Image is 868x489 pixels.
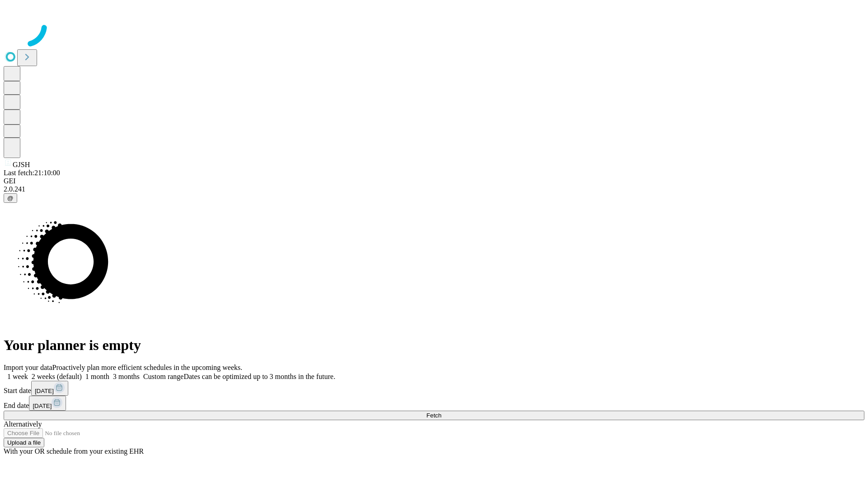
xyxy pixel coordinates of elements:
[7,373,28,380] span: 1 week
[85,373,109,380] span: 1 month
[4,185,864,193] div: 2.0.241
[32,373,82,380] span: 2 weeks (default)
[4,337,864,354] h1: Your planner is empty
[113,373,140,380] span: 3 months
[143,373,184,380] span: Custom range
[426,412,441,419] span: Fetch
[7,195,14,201] span: @
[4,177,864,185] div: GEI
[4,381,864,396] div: Start date
[184,373,335,380] span: Dates can be optimized up to 3 months in the future.
[35,388,54,394] span: [DATE]
[4,438,44,447] button: Upload a file
[4,169,60,177] span: Last fetch: 21:10:00
[29,396,66,411] button: [DATE]
[13,161,30,168] span: GJSH
[4,364,52,371] span: Import your data
[31,381,68,396] button: [DATE]
[4,396,864,411] div: End date
[4,193,17,203] button: @
[33,403,52,409] span: [DATE]
[4,411,864,420] button: Fetch
[52,364,242,371] span: Proactively plan more efficient schedules in the upcoming weeks.
[4,447,144,455] span: With your OR schedule from your existing EHR
[4,420,42,428] span: Alternatively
